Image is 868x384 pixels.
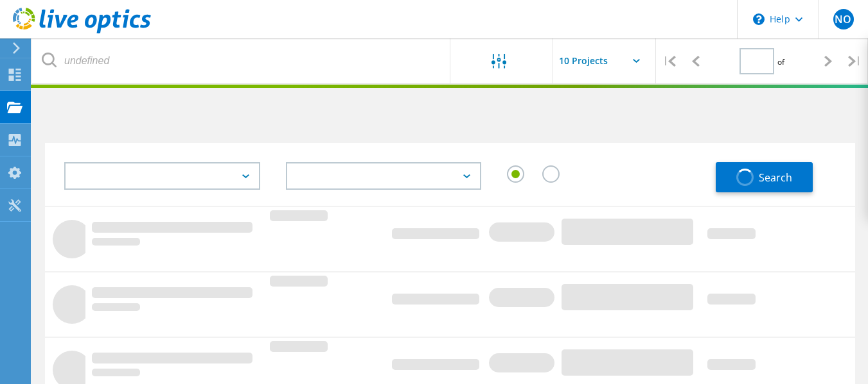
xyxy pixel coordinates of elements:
[759,171,792,185] span: Search
[716,162,813,192] button: Search
[656,38,682,84] div: |
[835,14,851,24] span: NO
[777,56,784,67] span: of
[753,13,765,25] svg: \n
[32,38,451,83] input: undefined
[13,27,151,36] a: Live Optics Dashboard
[842,38,868,84] div: |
